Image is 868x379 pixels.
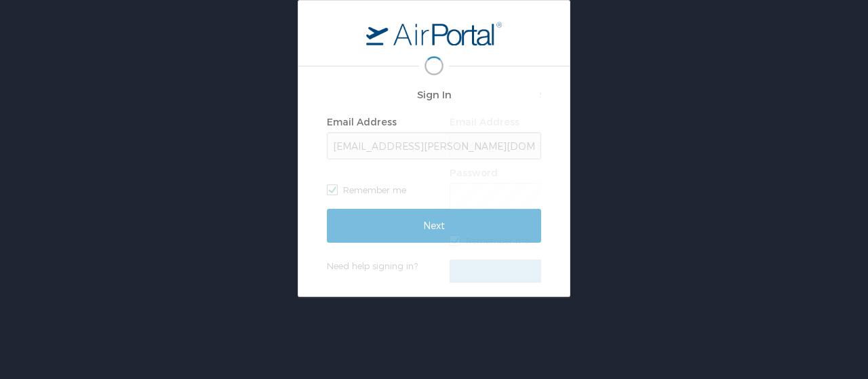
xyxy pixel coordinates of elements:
input: Sign In [450,260,664,294]
h2: Sign In [450,87,664,102]
label: Remember me [450,231,664,251]
label: Password [450,167,498,178]
label: Email Address [327,116,397,127]
input: Next [327,209,541,243]
h2: Sign In [327,87,541,102]
label: Email Address [450,116,519,127]
img: logo [366,21,502,45]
